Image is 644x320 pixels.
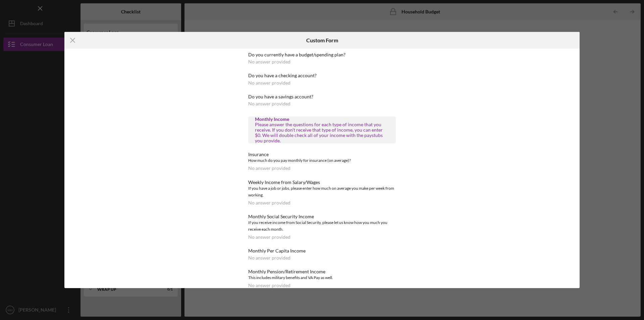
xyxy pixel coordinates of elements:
[248,157,396,164] div: How much do you pay monthly for insurance (on average)?
[248,101,290,106] div: No answer provided
[248,180,396,185] div: Weekly Income from Salary/Wages
[248,166,290,171] div: No answer provided
[248,255,290,261] div: No answer provided
[248,269,396,274] div: Monthly Pension/Retirement Income
[255,122,389,143] div: Please answer the questions for each type of income that you receive. If you don't receive that t...
[306,37,338,43] h6: Custom Form
[248,52,396,57] div: Do you currently have a budget/spending plan?
[248,73,396,78] div: Do you have a checking account?
[248,80,290,86] div: No answer provided
[248,152,396,157] div: Insurance
[248,283,290,288] div: No answer provided
[248,274,396,281] div: This includes military benefits and VA Pay as well.
[248,248,396,254] div: Monthly Per Capita Income
[248,214,396,219] div: Monthly Social Security Income
[248,59,290,64] div: No answer provided
[248,94,396,99] div: Do you have a savings account?
[248,200,290,205] div: No answer provided
[248,185,396,198] div: If you have a job or jobs, please enter how much on average you make per week from working.
[255,117,389,122] div: Monthly Income
[248,234,290,240] div: No answer provided
[248,219,396,233] div: If you receive income from Social Security, please let us know how you much you receive each month.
